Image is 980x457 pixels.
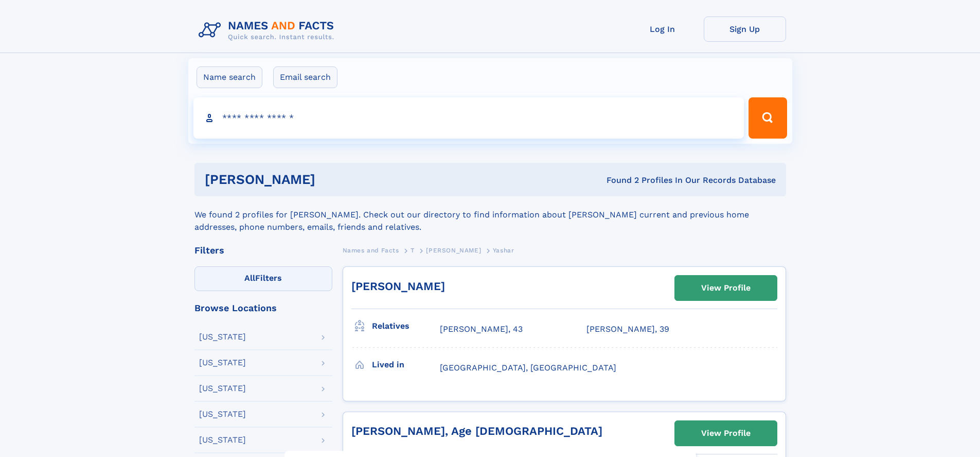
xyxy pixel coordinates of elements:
[426,247,481,254] span: [PERSON_NAME]
[205,173,461,186] h1: [PERSON_NAME]
[461,175,776,186] div: Found 2 Profiles In Our Records Database
[194,266,332,291] label: Filters
[351,280,445,293] a: [PERSON_NAME]
[199,436,246,444] div: [US_STATE]
[199,359,246,367] div: [US_STATE]
[426,244,481,257] a: [PERSON_NAME]
[273,66,337,88] label: Email search
[194,196,786,233] div: We found 2 profiles for [PERSON_NAME]. Check out our directory to find information about [PERSON_...
[351,425,602,437] a: [PERSON_NAME], Age [DEMOGRAPHIC_DATA]
[749,97,787,139] button: Search Button
[194,303,332,313] div: Browse Locations
[440,363,616,373] span: [GEOGRAPHIC_DATA], [GEOGRAPHIC_DATA]
[372,317,440,335] h3: Relatives
[199,410,246,418] div: [US_STATE]
[701,421,751,445] div: View Profile
[197,66,262,88] label: Name search
[440,324,523,335] a: [PERSON_NAME], 43
[194,246,332,255] div: Filters
[193,97,744,139] input: search input
[244,273,255,283] span: All
[343,244,399,257] a: Names and Facts
[411,244,415,257] a: T
[701,276,751,300] div: View Profile
[621,16,704,42] a: Log In
[194,16,343,44] img: Logo Names and Facts
[199,333,246,341] div: [US_STATE]
[372,356,440,374] h3: Lived in
[199,384,246,393] div: [US_STATE]
[675,276,777,300] a: View Profile
[411,247,415,254] span: T
[493,247,514,254] span: Yashar
[675,421,777,446] a: View Profile
[704,16,786,42] a: Sign Up
[586,324,669,335] a: [PERSON_NAME], 39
